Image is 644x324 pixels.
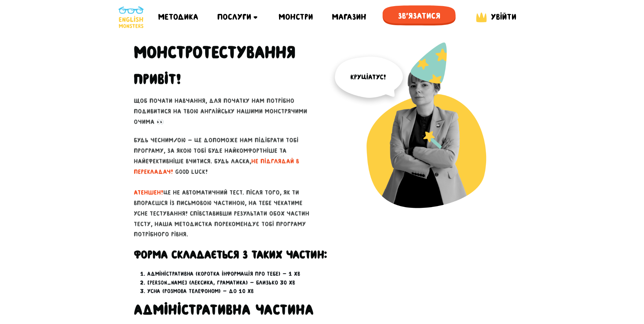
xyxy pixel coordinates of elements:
span: АТЕНШЕН! [134,189,163,196]
h2: Адміністративна частина [134,301,511,318]
li: Усна (розмова телефоном) — до 10 хв [147,287,511,296]
a: Зв'язатися [383,5,456,29]
img: English Monsters [118,6,144,28]
span: Увійти [491,12,516,21]
h1: Монстро­­тестування [134,42,295,62]
li: [PERSON_NAME] (лексика, граматика) — близько 30 хв [147,278,511,287]
p: Щоб почати навчання, для початку нам потрібно подивитися на твою англійську нашими монстрячими оч... [134,96,317,127]
h2: Привіт! [134,71,181,88]
p: Будь чесним/ою - це допоможе нам підібрати тобі програму, за якою тобі буде найкомфортніше та най... [134,135,317,240]
img: English Monsters login [475,11,488,24]
h3: Форма складається з таких частин: [134,248,511,262]
li: Адміністративна (коротка інформація про тебе) — 1 хв [147,270,511,278]
span: не підглядай в перекладач! [134,158,299,175]
span: Зв'язатися [383,5,456,26]
img: English Monsters test [327,42,511,225]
